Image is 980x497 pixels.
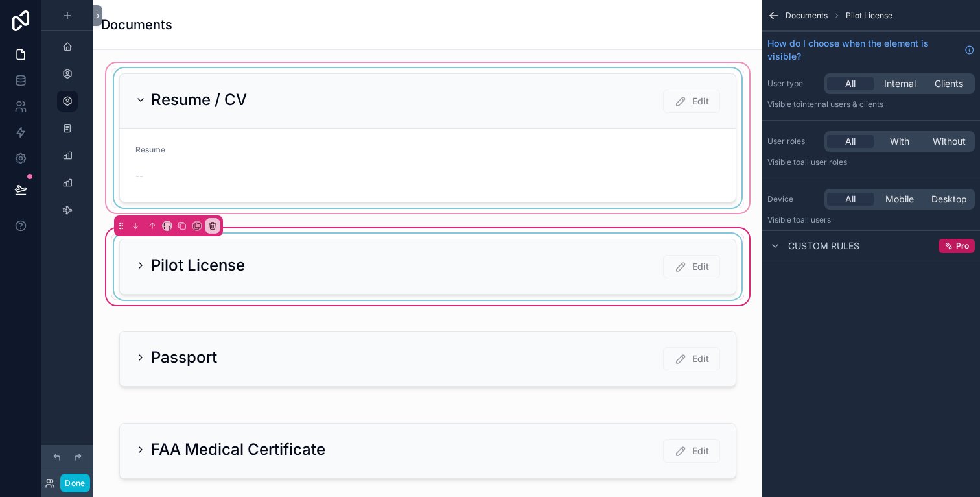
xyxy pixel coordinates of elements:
[885,193,914,206] span: Mobile
[767,136,819,147] label: User roles
[767,215,975,225] p: Visible to
[956,241,969,251] span: Pro
[800,157,847,167] span: All user roles
[845,135,856,148] span: All
[884,77,916,90] span: Internal
[786,10,828,21] span: Documents
[767,79,819,89] label: User type
[933,135,966,148] span: Without
[767,99,975,110] p: Visible to
[788,239,859,252] span: Custom rules
[935,77,963,90] span: Clients
[846,10,892,21] span: Pilot License
[800,99,883,109] span: Internal users & clients
[845,193,856,206] span: All
[767,37,959,63] span: How do I choose when the element is visible?
[845,77,856,90] span: All
[60,474,89,492] button: Done
[890,135,909,148] span: With
[101,16,172,34] h1: Documents
[767,37,975,63] a: How do I choose when the element is visible?
[800,215,831,224] span: all users
[931,193,967,206] span: Desktop
[767,194,819,204] label: Device
[767,157,975,167] p: Visible to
